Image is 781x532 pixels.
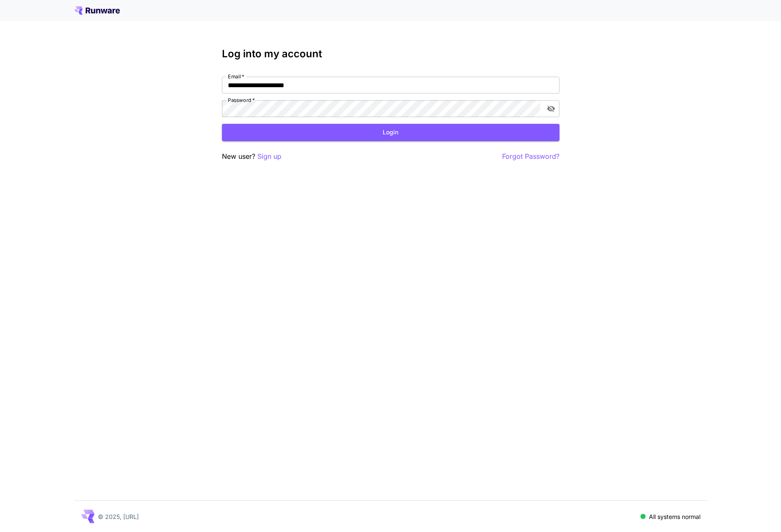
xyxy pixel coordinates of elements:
[543,101,559,116] button: toggle password visibility
[649,512,700,521] p: All systems normal
[502,151,559,162] button: Forgot Password?
[228,96,255,104] label: Password
[228,73,244,80] label: Email
[98,512,139,521] p: © 2025, [URL]
[222,151,281,162] p: New user?
[222,124,559,141] button: Login
[257,151,281,162] button: Sign up
[222,48,559,60] h3: Log into my account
